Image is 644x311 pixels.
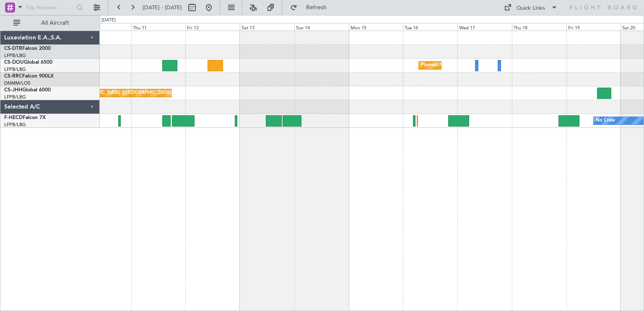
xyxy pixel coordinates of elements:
[40,87,172,99] div: Planned Maint [GEOGRAPHIC_DATA] ([GEOGRAPHIC_DATA])
[512,23,566,31] div: Thu 18
[457,23,512,31] div: Wed 17
[294,23,349,31] div: Sun 14
[517,4,545,13] div: Quick Links
[185,23,240,31] div: Fri 12
[4,74,54,79] a: CS-RRCFalcon 900LX
[240,23,294,31] div: Sat 13
[403,23,457,31] div: Tue 16
[566,23,621,31] div: Fri 19
[349,23,403,31] div: Mon 15
[77,23,131,31] div: Wed 10
[22,20,88,26] span: All Aircraft
[131,23,186,31] div: Thu 11
[4,52,26,59] a: LFPB/LBG
[4,74,22,79] span: CS-RRC
[4,60,52,65] a: CS-DOUGlobal 6500
[299,5,334,10] span: Refresh
[4,88,22,93] span: CS-JHH
[4,94,26,100] a: LFPB/LBG
[101,17,116,24] div: [DATE]
[143,4,182,11] span: [DATE] - [DATE]
[286,1,337,14] button: Refresh
[4,46,51,51] a: CS-DTRFalcon 2000
[4,122,26,128] a: LFPB/LBG
[596,114,615,127] div: No Crew
[4,80,30,86] a: DNMM/LOS
[4,66,26,73] a: LFPB/LBG
[9,16,91,30] button: All Aircraft
[4,46,22,51] span: CS-DTR
[4,115,46,120] a: F-HECDFalcon 7X
[26,1,74,14] input: Trip Number
[421,59,553,72] div: Planned Maint [GEOGRAPHIC_DATA] ([GEOGRAPHIC_DATA])
[4,115,23,120] span: F-HECD
[4,88,51,93] a: CS-JHHGlobal 6000
[500,1,562,14] button: Quick Links
[4,60,24,65] span: CS-DOU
